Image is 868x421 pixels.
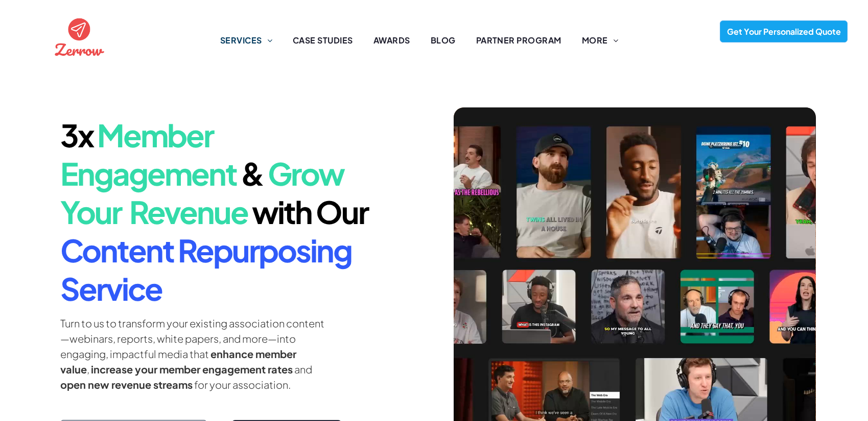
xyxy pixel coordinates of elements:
a: BLOG [420,34,466,47]
span: Get Your Personalized Quote [723,21,844,42]
a: SERVICES [210,34,283,47]
span: , [87,363,89,375]
strong: increase your member engagement rates [91,363,293,375]
span: and [294,363,312,375]
a: MORE [572,34,628,47]
a: Get Your Personalized Quote [720,20,848,42]
span: with [252,192,312,231]
strong: open new revenue streams [60,378,193,391]
a: PARTNER PROGRAM [466,34,572,47]
span: 3x [60,116,93,154]
span: Member Engagement [60,116,237,192]
span: Our [316,192,368,231]
span: for your association. [194,378,291,391]
span: & [241,154,264,192]
span: Grow Your Revenue [60,154,344,231]
a: AWARDS [363,34,420,47]
a: CASE STUDIES [283,34,363,47]
span: Turn to us to transform your existing association content—webinars, reports, white papers, and mo... [60,317,324,360]
span: Content Repurposing Service [60,231,351,307]
img: the logo for zernow is a red circle with an airplane in it . [52,9,107,64]
strong: enhance member value [60,347,296,375]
